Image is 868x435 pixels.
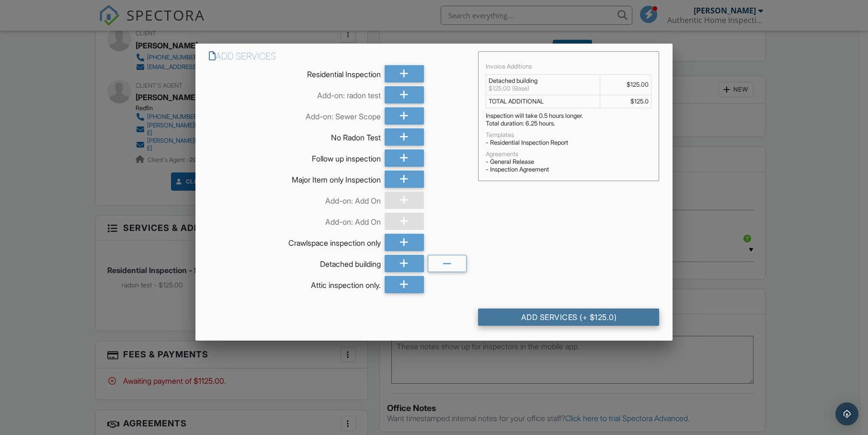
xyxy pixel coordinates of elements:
[209,255,381,269] div: Detached building
[209,149,381,164] div: Follow up inspection
[209,51,467,61] h6: Add Services
[486,120,651,127] div: Total duration: 6.25 hours.
[209,107,381,122] div: Add-on: Sewer Scope
[489,85,597,92] div: $125.00 (Base)
[835,402,858,425] div: Open Intercom Messenger
[209,234,381,248] div: Crawlspace inspection only
[486,139,651,147] div: - Residential Inspection Report
[600,95,651,108] td: $125.0
[486,131,651,139] div: Templates
[478,309,659,326] div: Add Services (+ $125.0)
[486,150,651,158] div: Agreements
[486,63,651,70] div: Invoice Additions
[486,166,651,173] div: - Inspection Agreement
[209,192,381,206] div: Add-on: Add On
[486,74,600,95] td: Detached building
[209,171,381,185] div: Major Item only Inspection
[486,95,600,108] td: TOTAL ADDITIONAL
[209,213,381,227] div: Add-on: Add On
[209,86,381,101] div: Add-on: radon test
[600,74,651,95] td: $125.00
[209,65,381,80] div: Residential Inspection
[486,112,651,120] div: Inspection will take 0.5 hours longer.
[209,128,381,143] div: No Radon Test
[209,276,381,290] div: Attic inspection only.
[486,158,651,166] div: - General Release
